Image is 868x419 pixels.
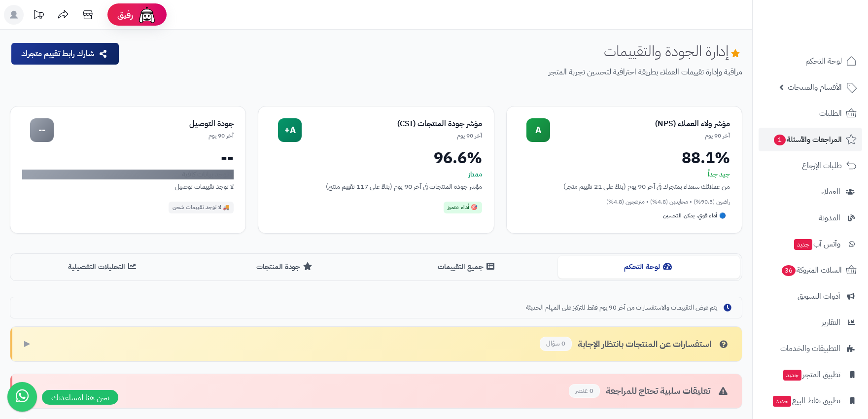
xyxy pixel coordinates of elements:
div: 🎯 أداء متميز [444,202,482,213]
img: ai-face.png [137,5,157,25]
span: العملاء [821,185,840,199]
div: لا توجد بيانات كافية [22,170,234,179]
div: مؤشر جودة المنتجات في آخر 90 يوم (بناءً على 117 تقييم منتج) [270,181,482,192]
span: يتم عرض التقييمات والاستفسارات من آخر 90 يوم فقط للتركيز على المهام الحديثة [526,303,717,313]
span: الطلبات [819,106,842,120]
button: لوحة التحكم [558,256,740,278]
a: لوحة التحكم [759,49,862,73]
div: مؤشر ولاء العملاء (NPS) [550,118,730,130]
span: أدوات التسويق [798,289,840,303]
span: التطبيقات والخدمات [780,342,840,355]
a: تطبيق نقاط البيعجديد [759,389,862,413]
div: آخر 90 يوم [550,132,730,140]
div: ممتاز [270,170,482,179]
span: وآتس آب [793,237,840,251]
a: المراجعات والأسئلة1 [759,128,862,151]
div: آخر 90 يوم [302,132,482,140]
div: 88.1% [519,150,730,166]
a: تطبيق المتجرجديد [759,363,862,386]
span: جديد [773,396,791,407]
a: أدوات التسويق [759,284,862,308]
span: 1 [773,134,786,146]
p: مراقبة وإدارة تقييمات العملاء بطريقة احترافية لتحسين تجربة المتجر [128,67,742,78]
span: التقارير [822,315,840,329]
a: الطلبات [759,102,862,125]
h1: إدارة الجودة والتقييمات [604,43,742,59]
span: لوحة التحكم [805,54,842,68]
span: المدونة [819,211,840,225]
div: من عملائك سعداء بمتجرك في آخر 90 يوم (بناءً على 21 تقييم متجر) [519,181,730,192]
span: طلبات الإرجاع [802,159,842,173]
a: التقارير [759,311,862,334]
a: تحديثات المنصة [26,5,51,27]
img: logo-2.png [801,7,859,28]
button: شارك رابط تقييم متجرك [11,43,119,65]
div: راضين (90.5%) • محايدين (4.8%) • منزعجين (4.8%) [519,198,730,206]
span: تطبيق نقاط البيع [772,394,840,408]
div: 96.6% [270,150,482,166]
span: جديد [783,370,801,381]
button: التحليلات التفصيلية [12,256,194,278]
div: آخر 90 يوم [54,132,234,140]
button: جميع التقييمات [376,256,558,278]
div: A [526,118,550,142]
span: السلات المتروكة [781,263,842,277]
span: الأقسام والمنتجات [788,80,842,94]
a: طلبات الإرجاع [759,154,862,177]
div: 🚚 لا توجد تقييمات شحن [169,202,234,213]
a: العملاء [759,180,862,204]
div: تعليقات سلبية تحتاج للمراجعة [569,384,730,398]
div: -- [30,118,54,142]
div: مؤشر جودة المنتجات (CSI) [302,118,482,130]
button: جودة المنتجات [194,256,376,278]
div: A+ [278,118,302,142]
div: جودة التوصيل [54,118,234,130]
span: 0 عنصر [569,384,600,398]
div: جيد جداً [519,170,730,179]
span: 0 سؤال [540,337,572,351]
a: المدونة [759,206,862,230]
a: التطبيقات والخدمات [759,337,862,360]
span: تطبيق المتجر [782,368,840,382]
div: 🔵 أداء قوي، يمكن التحسين [659,210,730,222]
div: استفسارات عن المنتجات بانتظار الإجابة [540,337,730,351]
span: 36 [781,265,796,277]
span: المراجعات والأسئلة [773,133,842,146]
div: -- [22,150,234,166]
div: لا توجد تقييمات توصيل [22,181,234,192]
span: جديد [794,239,812,250]
a: وآتس آبجديد [759,232,862,256]
a: السلات المتروكة36 [759,258,862,282]
span: رفيق [117,9,133,21]
span: ▶ [24,338,30,349]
